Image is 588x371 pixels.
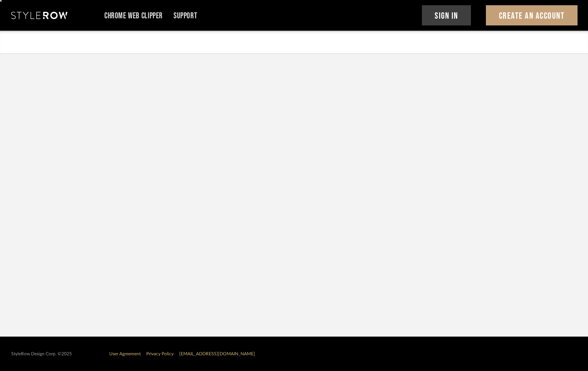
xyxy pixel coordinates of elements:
[146,352,174,356] a: Privacy Policy
[174,13,197,19] a: Support
[109,352,141,356] a: User Agreement
[104,13,163,19] a: Chrome Web Clipper
[11,351,72,357] div: StyleRow Design Corp. ©2025
[179,352,255,356] a: [EMAIL_ADDRESS][DOMAIN_NAME]
[422,5,471,25] button: Sign In
[486,5,578,25] button: Create An Account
